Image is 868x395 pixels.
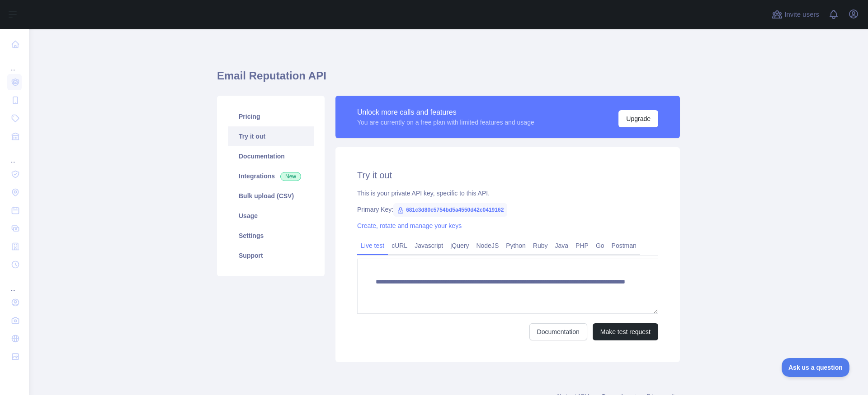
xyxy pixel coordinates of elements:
div: You are currently on a free plan with limited features and usage [357,118,534,127]
a: Try it out [228,126,314,146]
a: Support [228,246,314,265]
h1: Email Reputation API [217,69,680,90]
a: Java [552,238,572,253]
div: ... [7,274,22,293]
h2: Try it out [357,169,658,181]
a: Documentation [228,146,314,166]
a: cURL [388,238,411,253]
a: Go [592,238,608,253]
span: Invite users [784,9,819,20]
button: Upgrade [618,110,658,127]
div: ... [7,54,22,72]
a: NodeJS [472,238,502,253]
a: Python [502,238,529,253]
span: 681c3d80c5754bd5a4550d42c0419162 [393,203,507,217]
a: Ruby [529,238,552,253]
a: PHP [572,238,592,253]
div: This is your private API key, specific to this API. [357,189,658,198]
button: Invite users [770,7,821,22]
a: Settings [228,226,314,246]
iframe: Toggle Customer Support [782,358,850,377]
a: Javascript [411,238,447,253]
a: Bulk upload (CSV) [228,186,314,206]
div: Unlock more calls and features [357,107,534,118]
a: Documentation [529,323,587,340]
a: Live test [357,238,388,253]
div: ... [7,146,22,164]
span: New [280,172,301,181]
a: Pricing [228,107,314,126]
div: Primary Key: [357,205,658,214]
button: Make test request [593,323,658,340]
a: Usage [228,206,314,226]
a: Postman [608,238,640,253]
a: Create, rotate and manage your keys [357,222,462,229]
a: jQuery [447,238,472,253]
a: Integrations New [228,166,314,186]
